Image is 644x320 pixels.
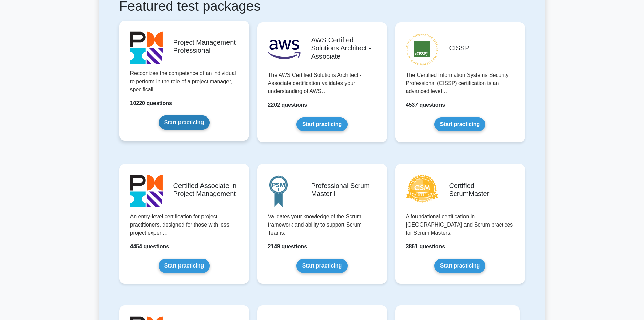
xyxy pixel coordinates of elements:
[434,117,485,131] a: Start practicing
[296,117,348,131] a: Start practicing
[159,115,210,130] a: Start practicing
[296,259,348,273] a: Start practicing
[159,259,210,273] a: Start practicing
[434,259,485,273] a: Start practicing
